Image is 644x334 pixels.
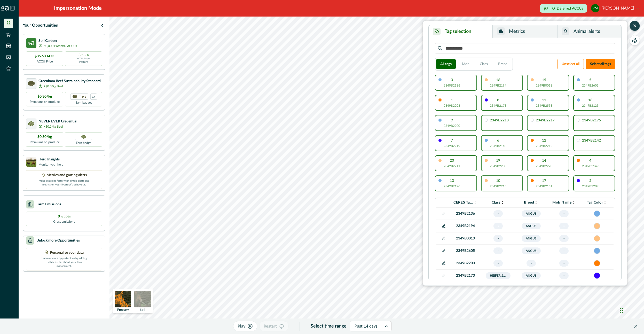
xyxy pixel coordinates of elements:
[453,211,477,216] p: 2349B2136
[591,2,639,14] button: Rodney McIntyre[PERSON_NAME]
[542,78,546,82] p: 15
[77,57,90,60] p: ACCUs/ha/pa
[536,164,552,168] p: 2349B2220
[536,119,555,122] p: 2349B2217
[496,78,500,82] p: 16
[453,248,477,254] p: 2349B2605
[497,139,499,142] p: 6
[453,273,477,278] p: 2349B2173
[238,323,245,329] p: Play
[557,59,584,69] button: Unselect all
[552,200,572,205] p: Mob Name
[38,119,77,124] p: NEVER EVER Credential
[35,54,54,59] p: $35.60 AUD
[557,6,583,10] p: Deferred ACCUs
[38,162,64,167] p: Monitor your herd
[618,298,644,322] div: Chat Widget
[552,6,555,11] p: 0
[36,238,80,243] p: Unlock more Opportunities
[37,59,53,64] p: ACCU Price
[559,235,569,242] span: -
[264,323,277,329] p: Restart
[259,321,289,331] button: Restart
[522,235,541,242] span: Angus
[559,223,569,229] span: -
[490,164,506,168] p: 2349B2208
[311,323,347,330] p: Select time range
[46,173,87,178] p: Metrics and grazing alerts
[76,140,91,145] p: Earn badge
[589,179,591,183] p: 2
[497,98,499,102] p: 8
[444,103,460,108] p: 2349B2203
[75,100,92,105] p: Earn badges
[536,103,552,108] p: 2349B2593
[559,272,569,279] span: -
[451,119,453,122] p: 9
[458,59,474,69] button: Mob
[492,200,501,205] p: Class
[536,184,552,189] p: 2349B2151
[30,99,60,104] p: Premiums on produce
[38,178,90,187] p: Make decisions faster with simple alerts and metrics on your livestock’s behaviour.
[587,200,603,205] p: Tag Color
[496,179,500,183] p: 10
[444,123,460,128] p: 2349B2200
[81,135,86,139] img: Greenham NEVER EVER certification badge
[588,98,592,102] p: 18
[117,308,129,311] p: Property
[50,250,84,255] p: Personalise your data
[559,247,569,254] span: -
[522,272,541,279] span: Angus
[582,184,599,189] p: 2349B2209
[451,98,453,102] p: 1
[582,103,599,108] p: 2349B2129
[559,210,569,217] span: -
[582,164,599,168] p: 2349B2149
[453,236,477,241] p: 2349B0013
[115,291,131,307] img: property preview
[1,6,9,11] img: Logo
[536,144,552,148] p: 2349B2212
[522,247,541,254] span: Angus
[453,261,477,266] p: 2349B2203
[78,53,89,57] p: 3.5 - 4
[451,139,453,142] p: 7
[476,59,492,69] button: Class
[44,44,77,48] p: 50,000 Potential ACCUs
[54,4,102,12] div: Impersonation Mode
[37,134,52,140] p: $0.30/kg
[23,22,58,28] p: Your Opportunities
[486,272,511,279] span: Heifer 2024
[542,179,546,183] p: 17
[582,139,601,142] p: 2349B2142
[496,159,500,162] p: 19
[589,78,591,82] p: 5
[140,308,145,311] p: Soil
[53,219,75,224] p: Gross emissions
[450,159,454,162] p: 20
[38,255,90,268] p: Uncover more opportunities by adding further details about your farm management.
[28,121,35,126] img: certification logo
[444,164,460,168] p: 2349B2211
[453,200,474,205] p: CERES Tag VID
[524,200,534,205] p: Breed
[493,235,503,242] span: -
[444,83,460,88] p: 2349B2136
[450,179,454,183] p: 13
[620,303,623,318] div: Drag
[582,83,599,88] p: 2349B2605
[490,119,509,122] p: 2349B2218
[536,83,552,88] p: 2349B0013
[559,260,569,267] span: -
[490,144,506,148] p: 2349B2140
[58,214,70,219] p: 0
[589,159,591,162] p: 4
[79,95,86,98] p: Tier 1
[134,291,151,307] img: soil preview
[586,59,615,69] button: Select all tags
[542,139,546,142] p: 12
[582,119,601,122] p: 2349B2175
[36,202,61,207] p: Farm Emissions
[542,159,546,162] p: 14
